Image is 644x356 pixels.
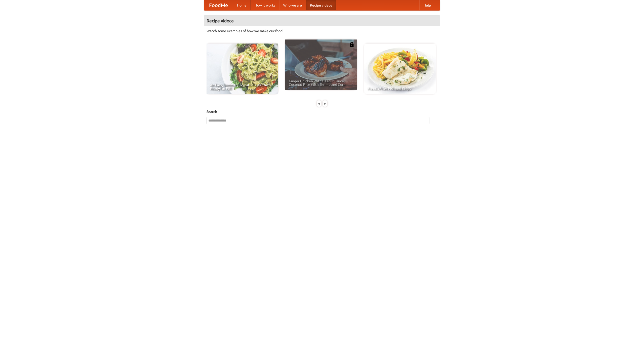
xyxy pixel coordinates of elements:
[306,0,336,10] a: Recipe videos
[207,109,437,114] h5: Search
[317,100,321,107] div: «
[204,0,233,10] a: FoodMe
[233,0,251,10] a: Home
[207,28,437,33] p: Watch some examples of how we make our food!
[207,44,278,94] a: An Easy, Summery Tomato Pasta That's Ready for Fall
[251,0,279,10] a: How it works
[364,44,436,94] a: French Fries Fish and Chips
[419,0,435,10] a: Help
[204,16,440,26] h4: Recipe videos
[368,87,432,90] span: French Fries Fish and Chips
[323,100,327,107] div: »
[349,42,354,47] img: 483408.png
[210,83,274,90] span: An Easy, Summery Tomato Pasta That's Ready for Fall
[279,0,306,10] a: Who we are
